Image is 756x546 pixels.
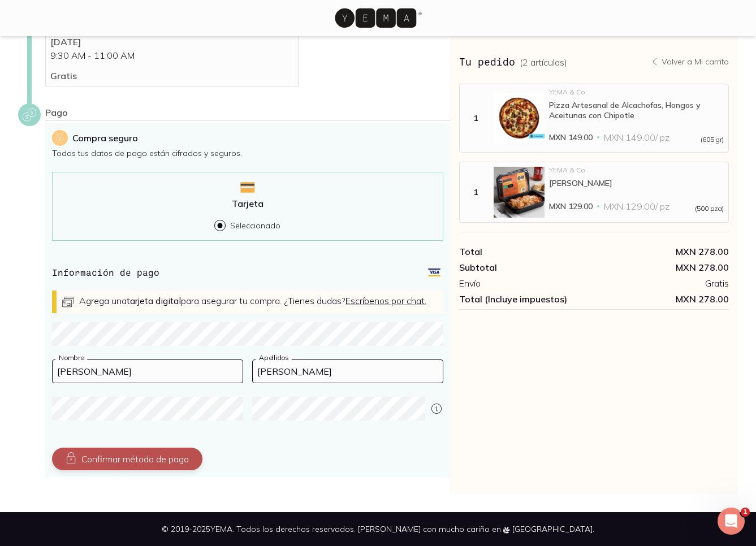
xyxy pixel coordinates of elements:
[549,167,724,174] div: YEMA & Co
[549,201,593,212] span: MXN 129.00
[718,508,745,535] iframe: Intercom live chat
[549,89,724,96] div: YEMA & Co
[55,353,87,362] label: Nombre
[459,246,594,257] div: Total
[72,131,138,145] p: Compra seguro
[520,57,567,68] span: ( 2 artículos )
[79,295,426,306] span: Agrega una para asegurar tu compra. ¿Tienes dudas?
[462,113,489,123] div: 1
[462,187,489,197] div: 1
[549,100,724,120] div: Pizza Artesanal de Alcachofas, Hongos y Aceitunas con Chipotle
[695,205,724,212] span: (500 pza)
[459,54,567,69] h3: Tu pedido
[50,36,293,47] p: [DATE]
[549,178,724,188] div: [PERSON_NAME]
[604,132,669,143] span: MXN 149.00 / pz
[52,148,443,158] p: Todos tus datos de pago están cifrados y seguros.
[50,70,293,81] p: Gratis
[594,278,729,289] div: Gratis
[604,201,669,212] span: MXN 129.00 / pz
[594,262,729,273] div: MXN 278.00
[594,293,729,305] span: MXN 278.00
[52,266,159,279] h4: Información de pago
[127,295,181,306] strong: tarjeta digital
[459,278,594,289] div: Envío
[741,508,750,517] span: 1
[594,246,729,257] div: MXN 278.00
[345,295,426,306] a: Escríbenos por chat.
[358,524,594,534] span: [PERSON_NAME] con mucho cariño en [GEOGRAPHIC_DATA].
[494,167,545,218] img: Lasaña de Carne
[232,198,263,209] p: Tarjeta
[662,57,729,67] p: Volver a Mi carrito
[549,132,593,143] span: MXN 149.00
[494,93,545,144] img: Pizza Artesanal de Alcachofas, Hongos y Aceitunas con Chipotle
[52,448,202,470] button: Confirmar método de pago
[256,353,292,362] label: Apellidos
[650,57,729,67] a: Volver a Mi carrito
[45,107,450,121] div: Pago
[459,262,594,273] div: Subtotal
[230,220,280,231] p: Seleccionado
[50,50,293,61] p: 9:30 AM - 11:00 AM
[701,136,724,143] span: (605 gr)
[459,293,594,305] div: Total (Incluye impuestos)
